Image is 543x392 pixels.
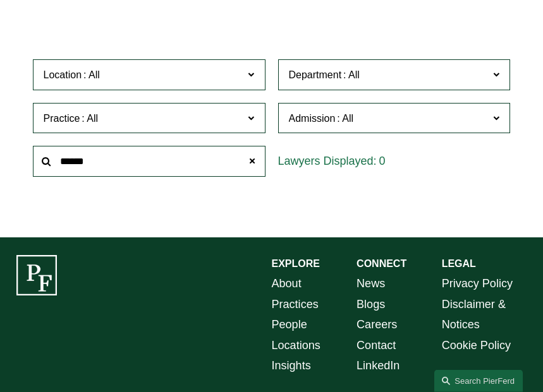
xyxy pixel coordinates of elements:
[379,155,386,167] span: 0
[272,294,319,315] a: Practices
[357,314,397,335] a: Careers
[442,335,511,356] a: Cookie Policy
[357,258,406,269] strong: CONNECT
[272,335,320,356] a: Locations
[357,335,396,356] a: Contact
[434,370,523,392] a: Search this site
[442,273,513,294] a: Privacy Policy
[289,113,336,124] span: Admission
[289,69,342,80] span: Department
[272,355,311,376] a: Insights
[44,113,80,124] span: Practice
[357,294,385,315] a: Blogs
[272,314,307,335] a: People
[272,273,302,294] a: About
[442,294,527,335] a: Disclaimer & Notices
[357,355,400,376] a: LinkedIn
[272,258,320,269] strong: EXPLORE
[357,273,385,294] a: News
[44,69,82,80] span: Location
[442,258,476,269] strong: LEGAL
